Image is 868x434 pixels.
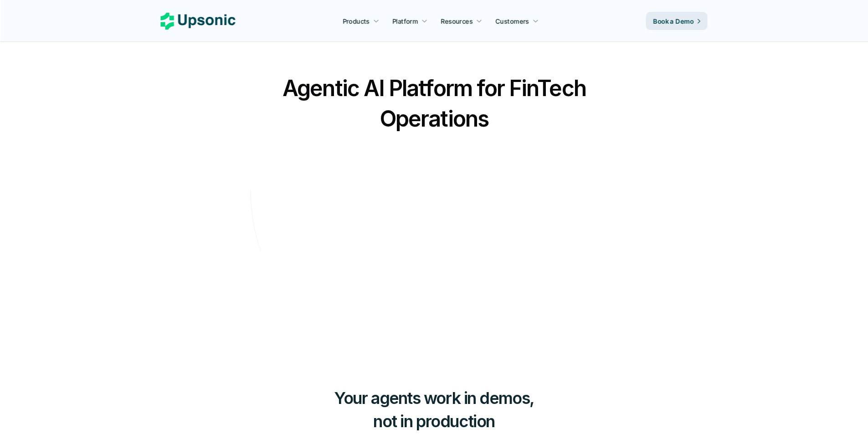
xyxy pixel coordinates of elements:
[394,218,474,240] a: Book a Demo
[343,16,370,26] p: Products
[653,16,694,26] p: Book a Demo
[275,73,594,134] h2: Agentic AI Platform for FinTech Operations
[334,388,534,408] span: Your agents work in demos,
[373,411,495,431] span: not in production
[392,16,418,26] p: Platform
[441,16,473,26] p: Resources
[646,12,708,30] a: Book a Demo
[286,161,582,187] p: From onboarding to compliance to settlement to autonomous control. Work with %82 more efficiency ...
[337,13,385,29] a: Products
[496,16,529,26] p: Customers
[406,223,455,236] p: Book a Demo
